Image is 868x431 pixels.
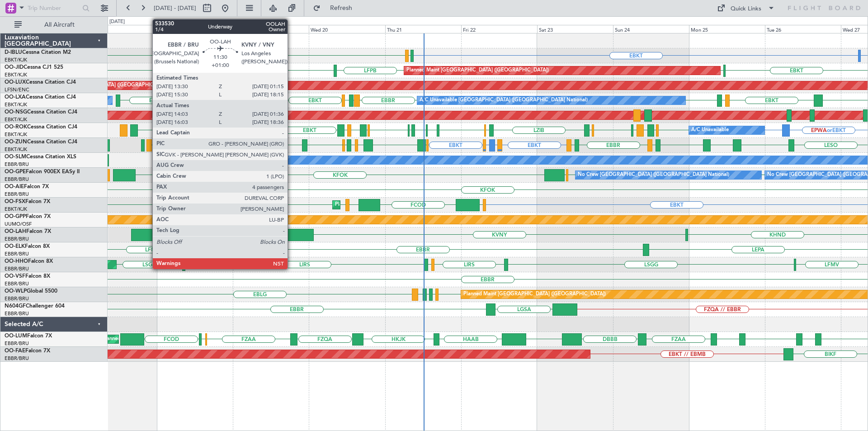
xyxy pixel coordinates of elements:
div: A/C Unavailable [GEOGRAPHIC_DATA] ([GEOGRAPHIC_DATA] National) [420,94,588,107]
div: No Crew [GEOGRAPHIC_DATA] ([GEOGRAPHIC_DATA] National) [578,168,729,182]
span: OO-ZUN [5,139,27,145]
a: OO-HHOFalcon 8X [5,259,53,264]
a: OO-LXACessna Citation CJ4 [5,95,76,100]
div: A/C Unavailable [GEOGRAPHIC_DATA] [159,153,250,167]
span: OO-HHO [5,259,28,264]
a: OO-GPPFalcon 7X [5,214,51,219]
a: N604GFChallenger 604 [5,303,65,309]
span: OO-SLM [5,154,26,160]
span: OO-FSX [5,199,25,204]
a: OO-ZUNCessna Citation CJ4 [5,139,77,145]
a: EBKT/KJK [5,57,27,63]
button: All Aircraft [10,18,98,32]
div: Planned Maint [GEOGRAPHIC_DATA] ([GEOGRAPHIC_DATA]) [406,64,549,77]
a: OO-NSGCessna Citation CJ4 [5,109,77,115]
span: N604GF [5,303,26,309]
button: Refresh [309,1,363,15]
div: Sun 24 [613,25,689,33]
a: LFSN/ENC [5,86,29,93]
a: OO-ELKFalcon 8X [5,244,50,249]
span: OO-FAE [5,348,25,354]
a: EBBR/BRU [5,355,29,362]
div: A/C Unavailable [691,123,729,137]
span: OO-WLP [5,289,27,294]
span: OO-VSF [5,274,25,279]
a: EBBR/BRU [5,280,29,287]
span: OO-ROK [5,124,27,130]
a: OO-FAEFalcon 7X [5,348,50,354]
span: OO-NSG [5,109,27,115]
div: Mon 25 [689,25,765,33]
span: OO-GPE [5,169,26,175]
a: EBBR/BRU [5,265,29,272]
a: OO-GPEFalcon 900EX EASy II [5,169,80,175]
div: Thu 21 [385,25,461,33]
a: EBKT/KJK [5,131,27,138]
a: EBBR/BRU [5,340,29,347]
a: EBKT/KJK [5,101,27,108]
div: Wed 20 [309,25,385,33]
a: EBBR/BRU [5,191,29,198]
span: OO-GPP [5,214,26,219]
span: [DATE] - [DATE] [154,4,196,12]
div: Mon 18 [157,25,233,33]
div: Planned Maint Kortrijk-[GEOGRAPHIC_DATA] [335,198,440,212]
div: Sat 23 [537,25,613,33]
div: Quick Links [731,5,761,14]
a: OO-VSFFalcon 8X [5,274,50,279]
div: Tue 26 [765,25,841,33]
div: Sun 17 [81,25,157,33]
span: OO-ELK [5,244,25,249]
a: EBKT/KJK [5,116,27,123]
a: OO-LUXCessna Citation CJ4 [5,80,76,85]
div: Tue 19 [233,25,309,33]
a: EBBR/BRU [5,295,29,302]
a: OO-LAHFalcon 7X [5,229,51,234]
a: OO-AIEFalcon 7X [5,184,49,189]
span: OO-LUX [5,80,26,85]
a: OO-LUMFalcon 7X [5,333,52,339]
span: OO-LUM [5,333,27,339]
button: Quick Links [712,1,779,15]
span: All Aircraft [24,22,95,28]
a: OO-ROKCessna Citation CJ4 [5,124,77,130]
a: EBBR/BRU [5,310,29,317]
a: EBBR/BRU [5,236,29,242]
span: OO-JID [5,65,24,70]
a: EBKT/KJK [5,146,27,153]
input: Trip Number [28,1,80,15]
a: UUMO/OSF [5,221,32,227]
span: OO-LAH [5,229,26,234]
div: Planned Maint [GEOGRAPHIC_DATA] ([GEOGRAPHIC_DATA]) [463,288,606,301]
span: D-IBLU [5,50,22,55]
a: EBKT/KJK [5,206,27,213]
span: OO-LXA [5,95,26,100]
a: D-IBLUCessna Citation M2 [5,50,71,55]
a: EBBR/BRU [5,161,29,168]
div: Fri 22 [461,25,537,33]
span: OO-AIE [5,184,24,189]
a: EBBR/BRU [5,251,29,257]
a: OO-WLPGlobal 5500 [5,289,57,294]
div: [DATE] [109,18,125,26]
a: OO-FSXFalcon 7X [5,199,50,204]
a: EBBR/BRU [5,176,29,183]
div: A/C Unavailable [GEOGRAPHIC_DATA] ([GEOGRAPHIC_DATA] National) [235,94,403,107]
span: Refresh [322,5,360,11]
a: OO-SLMCessna Citation XLS [5,154,76,160]
a: EBKT/KJK [5,71,27,78]
a: OO-JIDCessna CJ1 525 [5,65,63,70]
